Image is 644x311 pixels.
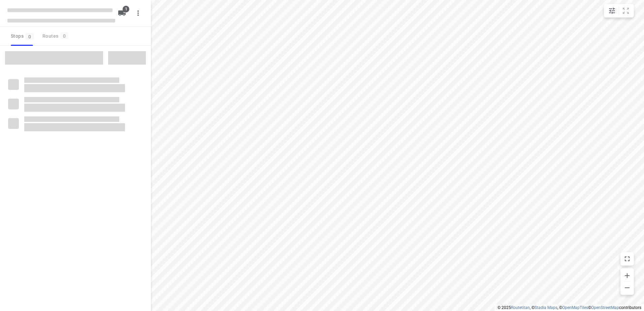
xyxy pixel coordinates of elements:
[604,4,634,18] div: small contained button group
[562,305,588,310] a: OpenMapTiles
[535,305,557,310] a: Stadia Maps
[511,305,530,310] a: Routetitan
[591,305,619,310] a: OpenStreetMap
[605,4,619,18] button: Map settings
[497,305,641,310] li: © 2025 , © , © © contributors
